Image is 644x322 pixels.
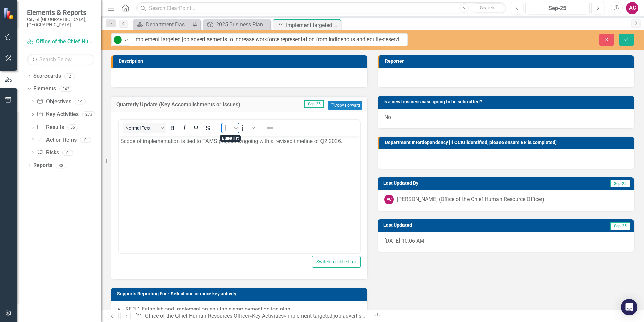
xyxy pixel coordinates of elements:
[37,98,71,106] a: Objectives
[80,137,91,143] div: 0
[397,196,544,204] div: [PERSON_NAME] (Office of the Chief Human Resource Officer)
[205,20,269,29] a: 2025 Business Plan [Objective #6]
[135,20,190,29] a: Department Dashboard
[33,72,61,80] a: Scorecards
[114,36,122,44] img: Proceeding as Anticipated
[125,125,158,131] span: Normal Text
[179,123,190,133] button: Italic
[190,123,202,133] button: Underline
[64,73,75,79] div: 2
[130,33,408,46] input: This field is required
[37,149,59,157] a: Risks
[626,2,638,14] button: AC
[286,313,590,319] div: Implement targeted job advertisements to increase workforce representation from Indigenous and eq...
[27,38,94,46] a: Office of the Chief Human Resources Officer
[82,112,95,117] div: 273
[135,312,367,320] div: » »
[33,85,56,93] a: Elements
[116,102,283,108] h3: Quarterly Update (Key Accomplishments or Issues)
[3,7,15,19] img: ClearPoint Strategy
[62,150,73,156] div: 0
[384,114,391,120] span: No
[385,59,631,64] h3: Reporter
[125,306,290,313] span: SE.3.1 Establish and implement an equitable employment action plan
[383,181,539,186] h3: Last Updated By
[119,136,360,253] iframe: Rich Text Area
[37,111,78,118] a: Key Activities
[216,20,269,29] div: 2025 Business Plan [Objective #6]
[252,313,284,319] a: Key Activities
[136,2,506,14] input: Search ClearPoint...
[471,3,504,13] button: Search
[328,101,362,110] button: Copy Forward
[145,313,249,319] a: Office of the Chief Human Resources Officer
[264,123,276,133] button: Reveal or hide additional toolbar items
[312,256,361,268] button: Switch to old editor
[385,140,631,145] h3: Department Interdependency [If OCIO identified, please ensure BR is completed]
[222,123,239,133] div: Bullet list
[33,162,52,169] a: Reports
[610,222,630,230] span: Sep-25
[384,195,394,204] div: AC
[27,8,94,17] span: Elements & Reports
[528,4,587,12] div: Sep-25
[304,100,324,108] span: Sep-25
[239,123,256,133] div: Numbered list
[383,223,527,228] h3: Last Updated
[525,2,590,14] button: Sep-25
[59,86,72,92] div: 342
[56,163,66,168] div: 38
[27,54,94,65] input: Search Below...
[75,99,86,105] div: 14
[123,123,166,133] button: Block Normal Text
[67,124,78,130] div: 55
[117,291,364,296] h3: Supports Reporting For - Select one or more key activity
[37,124,64,131] a: Results
[610,180,630,187] span: Sep-25
[480,5,494,10] span: Search
[621,299,637,315] div: Open Intercom Messenger
[119,59,364,64] h3: Description
[202,123,214,133] button: Strikethrough
[27,17,94,28] small: City of [GEOGRAPHIC_DATA], [GEOGRAPHIC_DATA]
[146,20,190,29] div: Department Dashboard
[37,136,76,144] a: Action Items
[167,123,178,133] button: Bold
[378,232,634,252] div: [DATE] 10:06 AM
[383,99,631,104] h3: Is a new business case going to be submitted?
[286,21,339,29] div: Implement targeted job advertisements to increase workforce representation from Indigenous and eq...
